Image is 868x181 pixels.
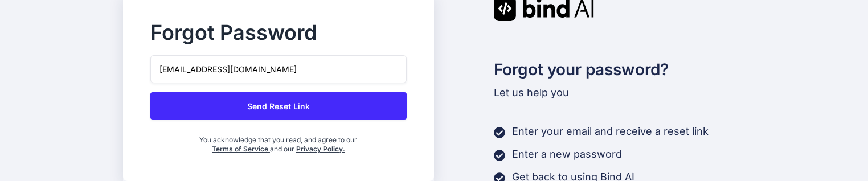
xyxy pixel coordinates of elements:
[494,57,745,81] h2: Forgot your password?
[494,85,745,101] p: Let us help you
[150,55,407,83] input: Please Enter Your Email
[296,145,345,153] a: Privacy Policy.
[512,146,622,162] p: Enter a new password
[212,145,270,153] a: Terms of Service
[512,124,709,139] p: Enter your email and receive a reset link
[150,23,407,42] h2: Forgot Password
[193,129,364,154] div: You acknowledge that you read, and agree to our and our
[150,92,407,120] button: Send Reset Link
